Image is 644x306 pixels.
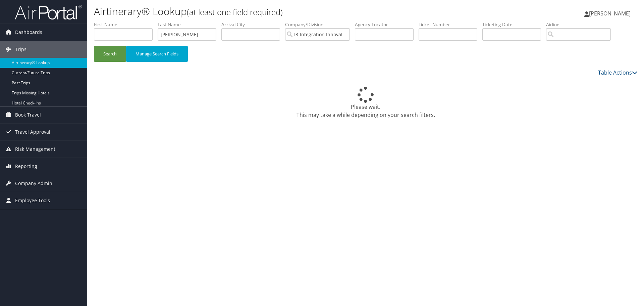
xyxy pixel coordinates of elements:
label: Company/Division [285,21,355,28]
img: airportal-logo.png [15,4,82,20]
span: Employee Tools [15,192,50,209]
label: Last Name [158,21,221,28]
label: Arrival City [221,21,285,28]
span: Travel Approval [15,124,50,140]
span: Risk Management [15,141,55,158]
span: Dashboards [15,24,42,41]
small: (at least one field required) [187,6,283,17]
button: Manage Search Fields [126,46,188,62]
div: Please wait. This may take a while depending on your search filters. [94,87,637,119]
span: Book Travel [15,106,41,123]
a: [PERSON_NAME] [584,3,637,24]
label: Airline [546,21,616,28]
span: Company Admin [15,175,52,192]
span: Trips [15,41,26,58]
span: [PERSON_NAME] [589,10,631,17]
button: Search [94,46,126,62]
label: Agency Locator [355,21,419,28]
label: Ticket Number [419,21,482,28]
a: Table Actions [598,69,637,76]
span: Reporting [15,158,37,175]
label: First Name [94,21,158,28]
label: Ticketing Date [482,21,546,28]
h1: Airtinerary® Lookup [94,4,456,18]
